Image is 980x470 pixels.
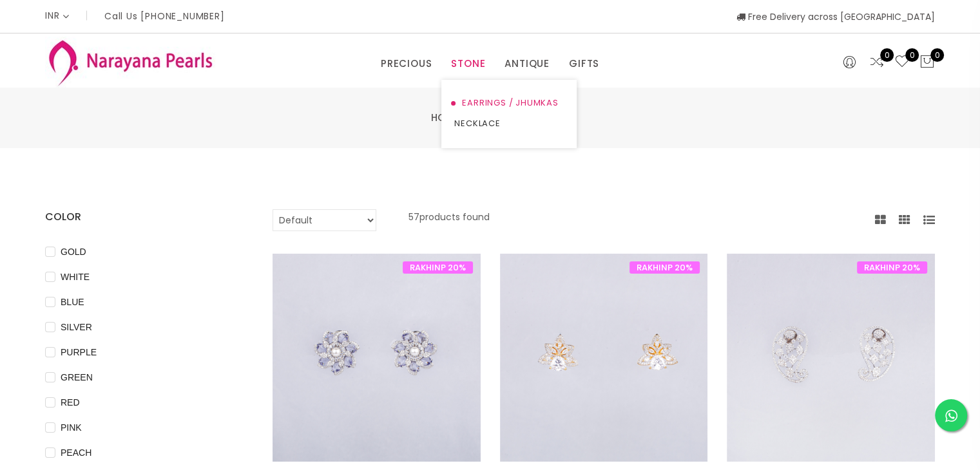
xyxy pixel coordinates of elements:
span: SILVER [55,320,97,334]
span: WHITE [55,270,95,284]
a: PRECIOUS [381,54,432,73]
span: BLUE [55,295,90,309]
a: STONE [451,54,485,73]
span: GREEN [55,370,98,384]
a: 0 [869,54,885,71]
span: PEACH [55,446,97,460]
a: EARRINGS / JHUMKAS [454,93,564,113]
h4: COLOR [45,209,234,225]
a: ANTIQUE [504,54,550,73]
span: GOLD [55,245,91,259]
span: 0 [880,48,894,62]
span: Free Delivery across [GEOGRAPHIC_DATA] [736,10,935,23]
span: 0 [930,48,944,62]
button: 0 [919,54,935,71]
span: 0 [905,48,919,62]
a: Home [431,111,459,124]
a: NECKLACE [454,113,564,134]
p: Call Us [PHONE_NUMBER] [104,12,225,21]
span: PINK [55,420,87,435]
span: RAKHINP 20% [857,261,927,274]
span: RED [55,395,85,409]
span: RAKHINP 20% [403,261,473,274]
a: 0 [894,54,910,71]
span: PURPLE [55,345,102,359]
span: RAKHINP 20% [629,261,700,274]
p: 57 products found [408,209,490,231]
a: GIFTS [569,54,599,73]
